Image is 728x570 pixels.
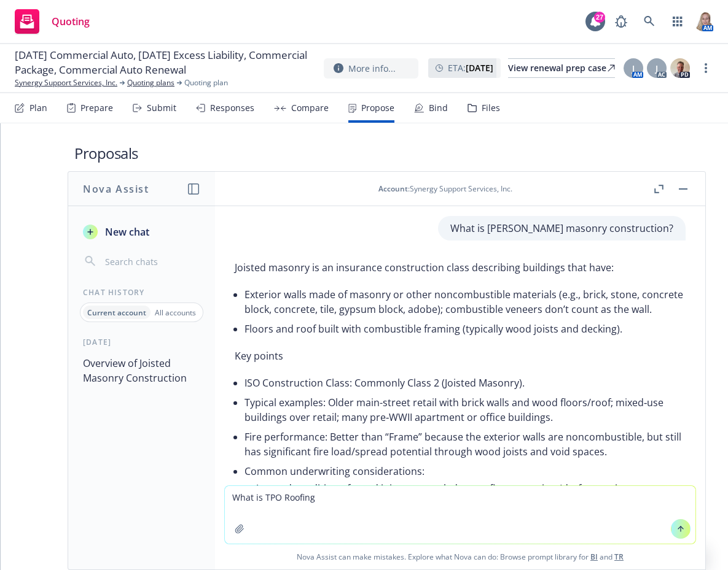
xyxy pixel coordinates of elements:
strong: [DATE] [466,62,493,74]
button: Overview of Joisted Masonry Construction [78,352,205,389]
a: Quoting [10,4,95,39]
div: Compare [291,103,329,113]
textarea: What is TPO Roofing [225,486,695,544]
div: Files [482,103,500,113]
div: Responses [210,103,254,113]
p: What is [PERSON_NAME] masonry construction? [450,221,673,236]
span: New chat [103,225,149,239]
div: Prepare [80,103,113,113]
p: Key points [235,349,686,363]
div: 27 [594,12,605,23]
div: [DATE] [68,337,215,347]
a: more [699,61,713,75]
a: Synergy Support Services, Inc. [15,77,117,88]
a: BI [590,552,598,562]
li: Fire performance: Better than “Frame” because the exterior walls are noncombustible, but still ha... [245,427,686,461]
span: Quoting plan [184,77,228,88]
a: TR [614,552,624,562]
span: J [632,62,635,75]
h1: Nova Assist [83,182,149,196]
div: : Synergy Support Services, Inc. [378,183,512,194]
li: Floors and roof built with combustible framing (typically wood joists and decking). [245,319,686,339]
span: ETA : [448,61,493,74]
div: Propose [361,103,394,113]
li: Age and condition of wood joists, concealed space fire protection (draft‑stopping, sprinklers). [254,479,686,513]
img: photo [670,58,690,78]
a: View renewal prep case [508,58,615,78]
span: [DATE] Commercial Auto, [DATE] Excess Liability, Commercial Package, Commercial Auto Renewal [15,48,314,77]
span: Quoting [52,17,90,26]
p: Joisted masonry is an insurance construction class describing buildings that have: [235,260,686,275]
p: All accounts [155,307,196,318]
span: More info... [348,62,396,75]
a: Search [637,9,662,34]
input: Search chats [103,253,200,270]
span: Nova Assist can make mistakes. Explore what Nova can do: Browse prompt library for and [220,544,700,569]
a: Report a Bug [609,9,633,34]
div: Bind [429,103,448,113]
span: Account [378,183,408,194]
h1: Proposals [74,143,654,163]
a: Quoting plans [127,77,174,88]
div: Chat History [68,287,215,298]
li: Exterior walls made of masonry or other noncombustible materials (e.g., brick, stone, concrete bl... [245,285,686,319]
div: Plan [29,103,47,113]
li: Typical examples: Older main-street retail with brick walls and wood floors/roof; mixed‑use build... [245,393,686,427]
div: View renewal prep case [508,59,615,77]
a: Switch app [665,9,690,34]
img: photo [694,12,713,31]
button: More info... [324,58,418,79]
p: Current account [87,307,146,318]
div: Submit [147,103,176,113]
button: New chat [78,221,205,243]
li: ISO Construction Class: Commonly Class 2 (Joisted Masonry). [245,373,686,393]
span: J [656,62,658,75]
